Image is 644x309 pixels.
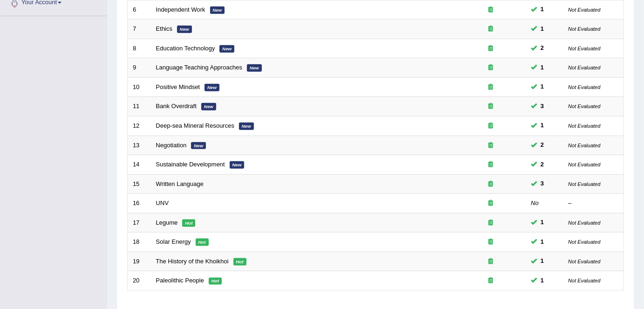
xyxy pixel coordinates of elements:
[537,24,548,34] span: You can still take this question
[461,257,521,266] div: Exam occurring question
[128,233,151,252] td: 18
[537,276,548,286] span: You can still take this question
[156,83,200,90] a: Positive Mindset
[156,45,215,52] a: Education Technology
[156,64,243,71] a: Language Teaching Approaches
[156,103,197,110] a: Bank Overdraft
[247,64,262,72] em: New
[537,63,548,73] span: You can still take this question
[461,238,521,247] div: Exam occurring question
[128,97,151,117] td: 11
[191,142,206,150] em: New
[537,43,548,53] span: You can still take this question
[461,276,521,285] div: Exam occurring question
[128,155,151,175] td: 14
[569,65,601,70] small: Not Evaluated
[156,219,178,226] a: Legume
[156,6,206,13] a: Independent Work
[239,123,254,130] em: New
[461,25,521,34] div: Exam occurring question
[461,122,521,130] div: Exam occurring question
[128,116,151,136] td: 12
[537,179,548,189] span: You can still take this question
[209,278,222,285] em: Hot
[461,63,521,72] div: Exam occurring question
[177,26,192,33] em: New
[569,46,601,51] small: Not Evaluated
[219,45,234,53] em: New
[537,256,548,266] span: You can still take this question
[156,199,169,206] a: UNV
[569,143,601,148] small: Not Evaluated
[537,218,548,227] span: You can still take this question
[569,220,601,226] small: Not Evaluated
[569,181,601,187] small: Not Evaluated
[461,219,521,227] div: Exam occurring question
[128,136,151,155] td: 13
[205,84,219,91] em: New
[537,140,548,150] span: You can still take this question
[156,142,187,149] a: Negotiation
[156,277,204,284] a: Paleolithic People
[569,239,601,245] small: Not Evaluated
[128,20,151,39] td: 7
[156,180,204,187] a: Written Language
[156,161,225,168] a: Sustainable Development
[461,180,521,189] div: Exam occurring question
[128,39,151,58] td: 8
[537,160,548,170] span: You can still take this question
[128,252,151,271] td: 19
[201,103,216,110] em: New
[461,44,521,53] div: Exam occurring question
[569,162,601,167] small: Not Evaluated
[569,103,601,109] small: Not Evaluated
[569,278,601,283] small: Not Evaluated
[569,123,601,129] small: Not Evaluated
[569,26,601,32] small: Not Evaluated
[461,199,521,208] div: Exam occurring question
[531,199,539,206] em: No
[461,6,521,14] div: Exam occurring question
[128,77,151,97] td: 10
[210,7,225,14] em: New
[156,122,234,129] a: Deep-sea Mineral Resources
[156,238,191,245] a: Solar Energy
[128,58,151,78] td: 9
[156,258,229,265] a: The History of the Khoikhoi
[128,213,151,233] td: 17
[461,83,521,92] div: Exam occurring question
[156,25,172,32] a: Ethics
[461,141,521,150] div: Exam occurring question
[182,220,195,227] em: Hot
[537,82,548,92] span: You can still take this question
[233,258,247,266] em: Hot
[128,271,151,291] td: 20
[461,160,521,169] div: Exam occurring question
[537,5,548,14] span: You can still take this question
[128,174,151,194] td: 15
[537,237,548,247] span: You can still take this question
[569,199,619,208] div: –
[569,7,601,13] small: Not Evaluated
[128,194,151,213] td: 16
[196,239,209,246] em: Hot
[230,161,245,169] em: New
[569,84,601,90] small: Not Evaluated
[537,121,548,130] span: You can still take this question
[461,102,521,111] div: Exam occurring question
[569,259,601,264] small: Not Evaluated
[537,102,548,111] span: You can still take this question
